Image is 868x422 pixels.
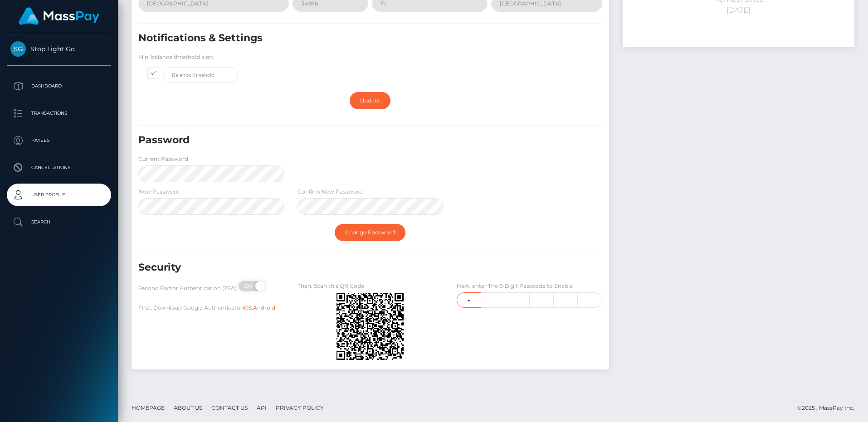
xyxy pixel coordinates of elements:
div: © 2025 , MassPay Inc. [797,403,861,413]
a: Android [253,304,275,311]
a: iOS [243,304,252,311]
a: Payees [7,129,111,152]
label: New Password [138,188,180,196]
p: Cancellations [10,161,107,175]
span: Stop Light Go [7,45,111,53]
a: Privacy Policy [272,401,327,415]
a: About Us [170,401,206,415]
a: Dashboard [7,75,111,97]
a: Homepage [128,401,168,415]
label: Min. balance threshold alert [138,53,214,61]
label: Then, Scan this QR Code [297,282,364,290]
label: Confirm New Password [297,188,363,196]
img: MassPay Logo [19,7,99,25]
label: Next, enter The 6-Digit Passcode to Enable [457,282,573,290]
h5: Notifications & Settings [138,31,527,45]
img: Stop Light Go [10,41,26,57]
p: Transactions [10,107,107,120]
a: Update [350,92,390,109]
label: Second Factor Authentication (2FA) [138,284,237,292]
a: API [253,401,270,415]
p: Search [10,215,107,229]
a: Change Password [335,224,405,241]
a: Cancellations [7,156,111,179]
a: Transactions [7,102,111,125]
label: Current Password [138,155,188,163]
h5: Password [138,133,527,147]
h5: Security [138,261,527,275]
span: ON [238,281,260,291]
p: User Profile [10,188,107,202]
label: First, Download Google Authenticator , [138,304,275,312]
a: Search [7,211,111,233]
a: Contact Us [208,401,251,415]
a: User Profile [7,184,111,206]
p: Payees [10,134,107,147]
p: Dashboard [10,79,107,93]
